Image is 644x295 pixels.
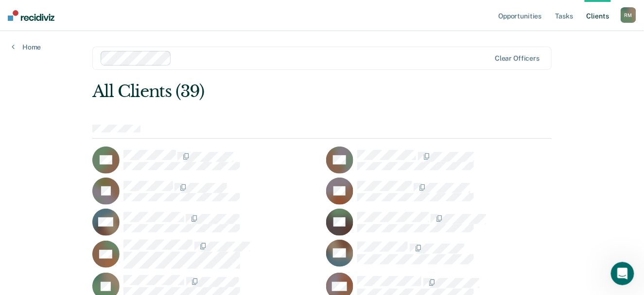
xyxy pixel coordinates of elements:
[12,43,41,51] a: Home
[495,54,540,63] div: Clear officers
[8,10,54,21] img: Recidiviz
[621,7,636,23] button: RM
[621,7,636,23] div: R M
[92,82,460,101] div: All Clients (39)
[611,262,634,285] iframe: Intercom live chat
